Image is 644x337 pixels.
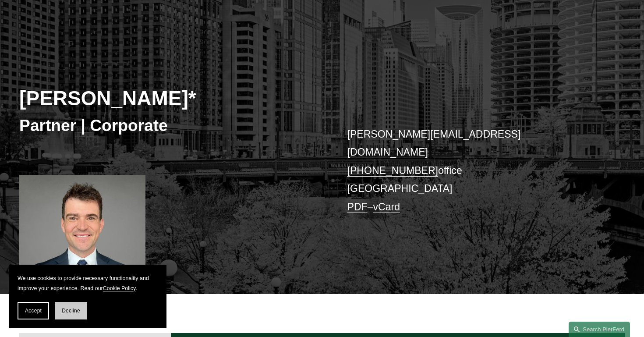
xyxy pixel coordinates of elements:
[347,125,600,216] p: office [GEOGRAPHIC_DATA] –
[9,265,166,328] section: Cookie banner
[347,128,521,158] a: [PERSON_NAME][EMAIL_ADDRESS][DOMAIN_NAME]
[25,308,42,314] span: Accept
[373,201,400,213] a: vCard
[55,302,87,319] button: Decline
[19,86,322,111] h2: [PERSON_NAME]*
[62,308,80,314] span: Decline
[18,273,158,293] p: We use cookies to provide necessary functionality and improve your experience. Read our .
[347,201,368,213] a: PDF
[347,165,438,176] a: [PHONE_NUMBER]
[103,285,136,291] a: Cookie Policy
[18,302,49,319] button: Accept
[19,115,322,135] h3: Partner | Corporate
[569,322,630,337] a: Search this site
